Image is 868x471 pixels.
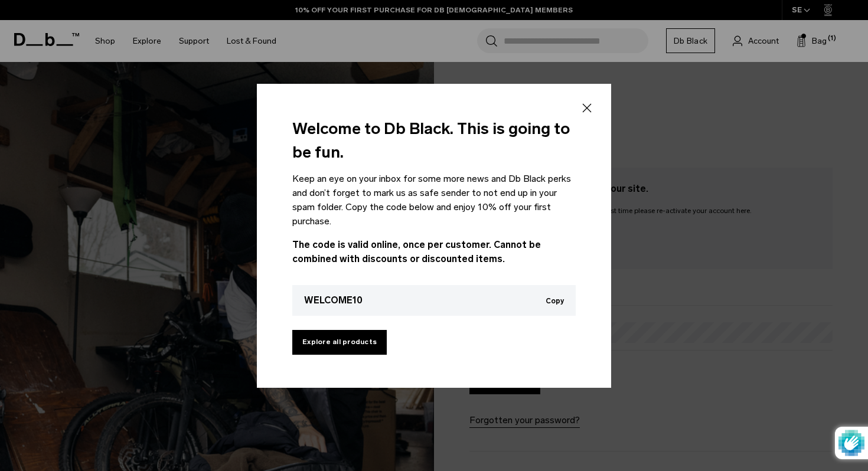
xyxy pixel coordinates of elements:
a: Explore all products [292,330,387,355]
div: WELCOME10 [304,293,363,308]
h3: Welcome to Db Black. This is going to be fun. [292,117,576,165]
img: Protected by hCaptcha [838,427,864,459]
button: Copy [546,297,564,305]
span: The code is valid online, once per customer. Cannot be combined with discounts or discounted items. [292,239,541,264]
p: Keep an eye on your inbox for some more news and Db Black perks and don’t forget to mark us as sa... [292,172,576,228]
